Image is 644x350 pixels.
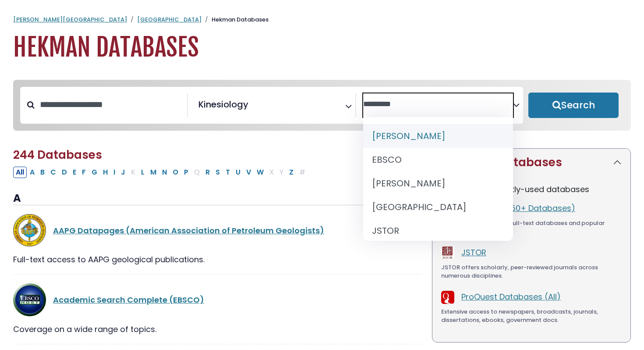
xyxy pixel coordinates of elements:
[13,147,102,163] span: 244 Databases
[195,98,248,111] li: Kinesiology
[13,15,631,24] nav: breadcrumb
[202,15,269,24] li: Hekman Databases
[250,103,256,112] textarea: Search
[138,167,147,178] button: Filter Results L
[461,291,561,302] a: ProQuest Databases (All)
[213,167,223,178] button: Filter Results S
[13,15,127,24] a: [PERSON_NAME][GEOGRAPHIC_DATA]
[461,203,575,214] a: EBSCOhost (50+ Databases)
[89,167,100,178] button: Filter Results G
[363,124,513,148] li: [PERSON_NAME]
[363,219,513,243] li: JSTOR
[13,166,309,177] div: Alpha-list to filter by first letter of database name
[70,167,79,178] button: Filter Results E
[363,195,513,219] li: [GEOGRAPHIC_DATA]
[203,167,212,178] button: Filter Results R
[254,167,266,178] button: Filter Results W
[48,167,59,178] button: Filter Results C
[100,167,110,178] button: Filter Results H
[118,167,128,178] button: Filter Results J
[461,247,486,258] a: JSTOR
[38,167,47,178] button: Filter Results B
[528,93,619,118] button: Submit for Search Results
[35,97,187,112] input: Search database by title or keyword
[441,307,622,325] div: Extensive access to newspapers, broadcasts, journals, dissertations, ebooks, government docs.
[13,192,421,205] h3: A
[79,167,88,178] button: Filter Results F
[233,167,243,178] button: Filter Results U
[181,167,191,178] button: Filter Results P
[170,167,181,178] button: Filter Results O
[287,167,296,178] button: Filter Results Z
[244,167,254,178] button: Filter Results V
[13,323,421,335] div: Coverage on a wide range of topics.
[13,254,421,265] div: Full-text access to AAPG geological publications.
[13,33,631,62] h1: Hekman Databases
[363,100,513,109] textarea: Search
[137,15,202,24] a: [GEOGRAPHIC_DATA]
[441,263,622,280] div: JSTOR offers scholarly, peer-reviewed journals across numerous disciplines.
[59,167,70,178] button: Filter Results D
[111,167,118,178] button: Filter Results I
[223,167,233,178] button: Filter Results T
[13,80,631,131] nav: Search filters
[53,294,204,305] a: Academic Search Complete (EBSCO)
[13,167,27,178] button: All
[53,225,324,236] a: AAPG Datapages (American Association of Petroleum Geologists)
[27,167,37,178] button: Filter Results A
[441,183,622,195] p: The most frequently-used databases
[441,219,622,236] div: Powerful platform with full-text databases and popular information.
[363,148,513,171] li: EBSCO
[198,98,248,111] span: Kinesiology
[148,167,159,178] button: Filter Results M
[363,171,513,195] li: [PERSON_NAME]
[159,167,170,178] button: Filter Results N
[432,149,630,176] button: Featured Databases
